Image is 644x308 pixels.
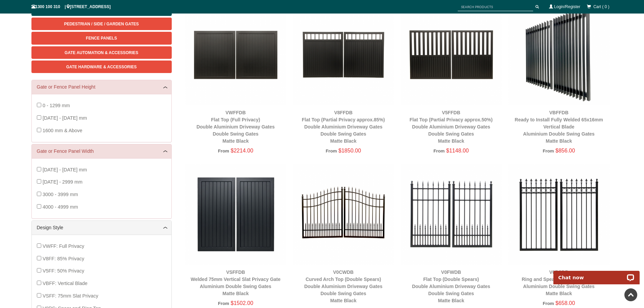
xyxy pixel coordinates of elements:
a: V5FFDBFlat Top (Partial Privacy approx.50%)Double Aluminium Driveway GatesDouble Swing GatesMatte... [410,110,493,144]
img: V5FFDB - Flat Top (Partial Privacy approx.50%) - Double Aluminium Driveway Gates - Double Swing G... [401,4,502,105]
a: V8FFDBFlat Top (Partial Privacy approx.85%)Double Aluminium Driveway GatesDouble Swing GatesMatte... [302,110,385,144]
span: From [218,301,229,306]
img: V0FWDB - Flat Top (Double Spears) - Double Aluminium Driveway Gates - Double Swing Gates - Matte ... [401,164,502,265]
a: VBFFDBReady to Install Fully Welded 65x16mm Vertical BladeAluminium Double Swing GatesMatte Black [515,110,603,144]
span: [DATE] - [DATE] mm [43,167,87,172]
span: Gate Automation & Accessories [65,50,138,55]
a: Pedestrian / Side / Garden Gates [31,18,172,30]
img: V0RSDB - Ring and Spear Top (Fleur-de-lis) - Aluminium Double Swing Gates - Matte Black - Gate Wa... [508,164,610,265]
a: V0CWDBCurved Arch Top (Double Spears)Double Aluminium Driveway GatesDouble Swing GatesMatte Black [304,269,382,303]
span: [DATE] - 2999 mm [43,179,82,185]
a: Login/Register [554,4,580,9]
span: VSFF: 75mm Slat Privacy [43,293,98,299]
span: From [326,148,337,153]
a: VWFFDBFlat Top (Full Privacy)Double Aluminium Driveway GatesDouble Swing GatesMatte Black [196,110,275,144]
span: $658.00 [555,300,575,306]
span: 3000 - 3999 mm [43,192,78,197]
img: V8FFDB - Flat Top (Partial Privacy approx.85%) - Double Aluminium Driveway Gates - Double Swing G... [293,4,394,105]
a: Fence Panels [31,32,172,44]
a: V0FWDBFlat Top (Double Spears)Double Aluminium Driveway GatesDouble Swing GatesMatte Black [412,269,490,303]
span: From [218,148,229,153]
span: [DATE] - [DATE] mm [43,115,87,121]
span: $1502.00 [231,300,253,306]
a: Gate Hardware & Accessories [31,61,172,73]
span: $1850.00 [338,148,361,153]
span: V5FF: 50% Privacy [43,268,84,274]
img: VSFFDB - Welded 75mm Vertical Slat Privacy Gate - Aluminium Double Swing Gates - Matte Black - Ga... [185,164,286,265]
span: From [543,148,554,153]
span: Cart ( 0 ) [593,4,609,9]
span: $856.00 [555,148,575,153]
span: From [433,148,445,153]
span: VBFF: Vertical Blade [43,281,88,286]
input: SEARCH PRODUCTS [458,3,533,11]
a: Design Style [37,224,166,231]
iframe: LiveChat chat widget [549,263,644,284]
span: $2214.00 [231,148,253,153]
img: VBFFDB - Ready to Install Fully Welded 65x16mm Vertical Blade - Aluminium Double Swing Gates - Ma... [508,4,610,105]
a: Gate Automation & Accessories [31,46,172,59]
span: From [543,301,554,306]
a: Gate or Fence Panel Width [37,148,166,155]
span: $1148.00 [446,148,469,153]
span: 4000 - 4999 mm [43,204,78,210]
span: VWFF: Full Privacy [43,243,84,249]
span: Pedestrian / Side / Garden Gates [64,22,139,26]
img: VWFFDB - Flat Top (Full Privacy) - Double Aluminium Driveway Gates - Double Swing Gates - Matte B... [185,4,286,105]
span: Gate Hardware & Accessories [66,65,137,69]
span: V8FF: 85% Privacy [43,256,84,261]
span: 1300 100 310 | [STREET_ADDRESS] [31,4,111,9]
span: 0 - 1299 mm [43,103,70,108]
a: VSFFDBWelded 75mm Vertical Slat Privacy GateAluminium Double Swing GatesMatte Black [191,269,281,296]
img: V0CWDB - Curved Arch Top (Double Spears) - Double Aluminium Driveway Gates - Double Swing Gates -... [293,164,394,265]
span: Fence Panels [86,36,117,41]
span: 1600 mm & Above [43,128,82,133]
a: Gate or Fence Panel Height [37,84,166,91]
